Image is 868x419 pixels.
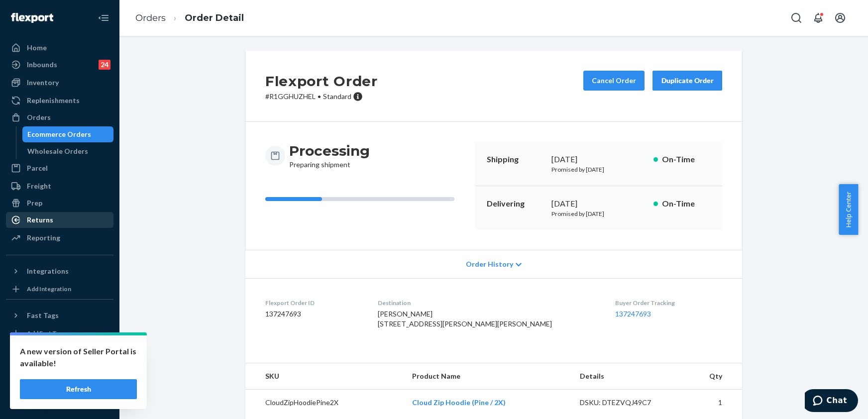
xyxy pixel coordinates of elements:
[6,394,113,410] button: Give Feedback
[662,198,710,209] p: On-Time
[487,154,543,165] p: Shipping
[583,71,645,91] button: Cancel Order
[661,76,714,86] div: Duplicate Order
[487,198,543,209] p: Delivering
[265,92,378,102] p: # R1GGHUZHEL
[27,112,51,122] div: Orders
[615,299,722,307] dt: Buyer Order Tracking
[289,142,370,160] h3: Processing
[27,311,59,320] div: Fast Tags
[615,310,651,318] a: 137247693
[27,198,42,208] div: Prep
[265,71,378,92] h2: Flexport Order
[27,233,60,243] div: Reporting
[323,92,351,101] span: Standard
[6,360,113,376] button: Talk to Support
[551,198,646,209] div: [DATE]
[6,283,113,295] a: Add Integration
[99,60,110,70] div: 24
[551,165,646,174] p: Promised by [DATE]
[839,184,858,235] button: Help Center
[830,8,850,28] button: Open account menu
[662,154,710,165] p: On-Time
[27,96,80,105] div: Replenishments
[245,363,404,390] th: SKU
[681,390,742,416] td: 1
[6,195,113,211] a: Prep
[11,13,53,23] img: Flexport logo
[6,343,113,359] a: Settings
[6,75,113,91] a: Inventory
[378,310,552,328] span: [PERSON_NAME] [STREET_ADDRESS][PERSON_NAME][PERSON_NAME]
[245,390,404,416] td: CloudZipHoodiePine2X
[6,263,113,279] button: Integrations
[318,92,321,101] span: •
[6,40,113,56] a: Home
[27,215,53,225] div: Returns
[786,8,806,28] button: Open Search Box
[404,363,572,390] th: Product Name
[378,299,599,307] dt: Destination
[265,309,362,319] dd: 137247693
[20,345,137,369] p: A new version of Seller Portal is available!
[466,259,513,269] span: Order History
[135,12,166,23] a: Orders
[185,12,244,23] a: Order Detail
[6,160,113,176] a: Parcel
[551,209,646,218] p: Promised by [DATE]
[808,8,828,28] button: Open notifications
[6,308,113,323] button: Fast Tags
[27,146,88,156] div: Wholesale Orders
[27,163,48,173] div: Parcel
[27,181,51,191] div: Freight
[6,377,113,393] a: Help Center
[6,57,113,73] a: Inbounds24
[580,398,673,408] div: DSKU: DTEZVQJ49C7
[412,398,506,407] a: Cloud Zip Hoodie (Pine / 2X)
[652,71,722,91] button: Duplicate Order
[681,363,742,390] th: Qty
[127,3,252,33] ol: breadcrumbs
[27,43,47,53] div: Home
[27,285,71,293] div: Add Integration
[265,299,362,307] dt: Flexport Order ID
[805,389,858,414] iframe: Opens a widget where you can chat to one of our agents
[6,109,113,125] a: Orders
[27,129,91,139] div: Ecommerce Orders
[94,8,113,28] button: Close Navigation
[6,230,113,246] a: Reporting
[289,142,370,170] div: Preparing shipment
[572,363,681,390] th: Details
[6,327,113,339] a: Add Fast Tag
[6,212,113,228] a: Returns
[551,154,646,165] div: [DATE]
[6,93,113,108] a: Replenishments
[22,126,114,142] a: Ecommerce Orders
[20,379,137,399] button: Refresh
[6,178,113,194] a: Freight
[27,266,69,276] div: Integrations
[27,60,57,70] div: Inbounds
[27,329,63,337] div: Add Fast Tag
[27,78,59,88] div: Inventory
[22,143,114,159] a: Wholesale Orders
